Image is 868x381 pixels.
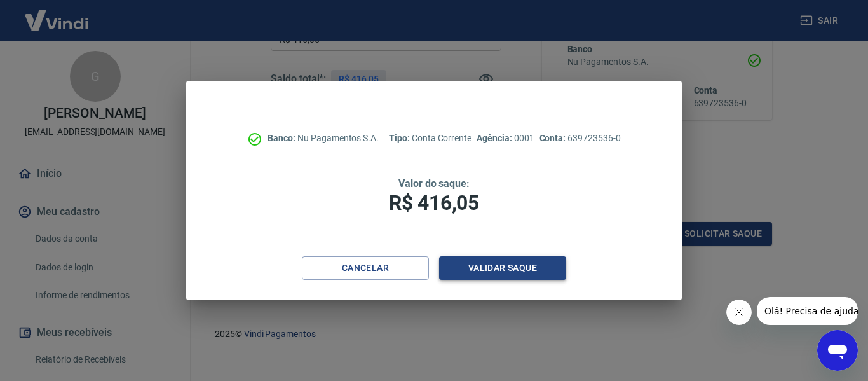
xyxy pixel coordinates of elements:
[268,133,297,143] span: Banco:
[389,133,412,143] span: Tipo:
[8,9,107,19] span: Olá! Precisa de ajuda?
[817,330,858,371] iframe: Botão para abrir a janela de mensagens
[726,300,752,325] iframe: Fechar mensagem
[302,256,429,280] button: Cancelar
[398,177,470,190] span: Valor do saque:
[268,132,379,145] p: Nu Pagamentos S.A.
[389,132,471,145] p: Conta Corrente
[439,256,566,280] button: Validar saque
[539,132,621,145] p: 639723536-0
[477,132,534,145] p: 0001
[389,191,479,215] span: R$ 416,05
[477,133,514,143] span: Agência:
[757,297,858,325] iframe: Mensagem da empresa
[539,133,568,143] span: Conta:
